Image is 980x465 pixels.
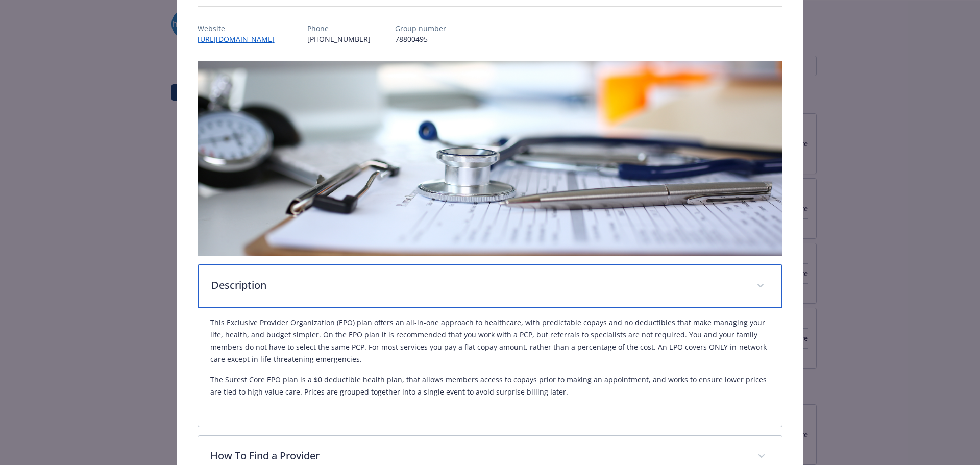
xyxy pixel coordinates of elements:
[198,61,783,256] img: banner
[210,374,770,398] p: The Surest Core EPO plan is a $0 deductible health plan, that allows members access to copays pri...
[307,23,371,34] p: Phone
[307,34,371,44] p: [PHONE_NUMBER]
[395,23,446,34] p: Group number
[198,34,283,44] a: [URL][DOMAIN_NAME]
[210,316,770,365] p: This Exclusive Provider Organization (EPO) plan offers an all-in-one approach to healthcare, with...
[198,23,283,34] p: Website
[395,34,446,44] p: 78800495
[210,448,746,463] p: How To Find a Provider
[198,308,782,427] div: Description
[198,264,782,308] div: Description
[211,278,745,293] p: Description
